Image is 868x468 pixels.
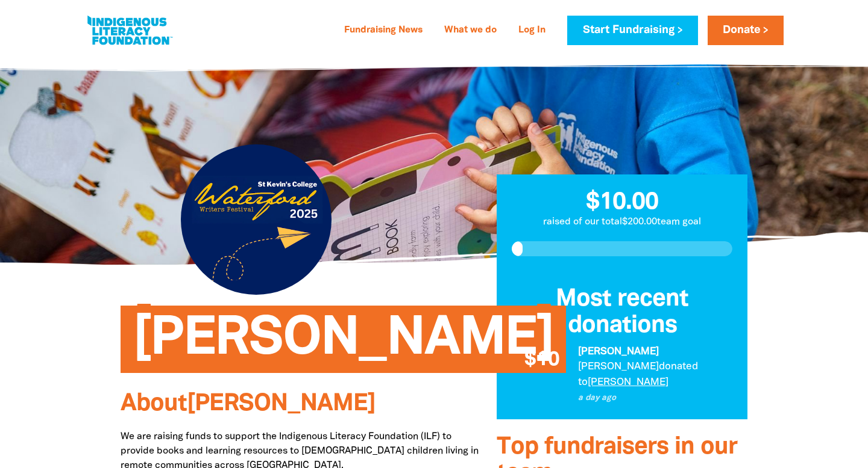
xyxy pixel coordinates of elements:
[121,393,376,415] span: About [PERSON_NAME]
[512,344,732,404] div: Paginated content
[578,362,659,371] em: [PERSON_NAME]
[567,16,697,45] a: Start Fundraising
[524,350,559,371] span: $10
[578,362,698,387] span: donated to
[578,392,732,404] p: a day ago
[337,21,430,40] a: Fundraising News
[511,21,553,40] a: Log In
[512,286,732,339] h3: Most recent donations
[497,215,747,229] p: raised of our total $200.00 team goal
[133,315,554,373] span: [PERSON_NAME]
[512,286,732,404] div: Donation stream
[586,191,658,214] span: $10.00
[708,16,784,45] a: Donate
[578,347,659,356] em: [PERSON_NAME]
[588,378,668,387] a: [PERSON_NAME]
[437,21,504,40] a: What we do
